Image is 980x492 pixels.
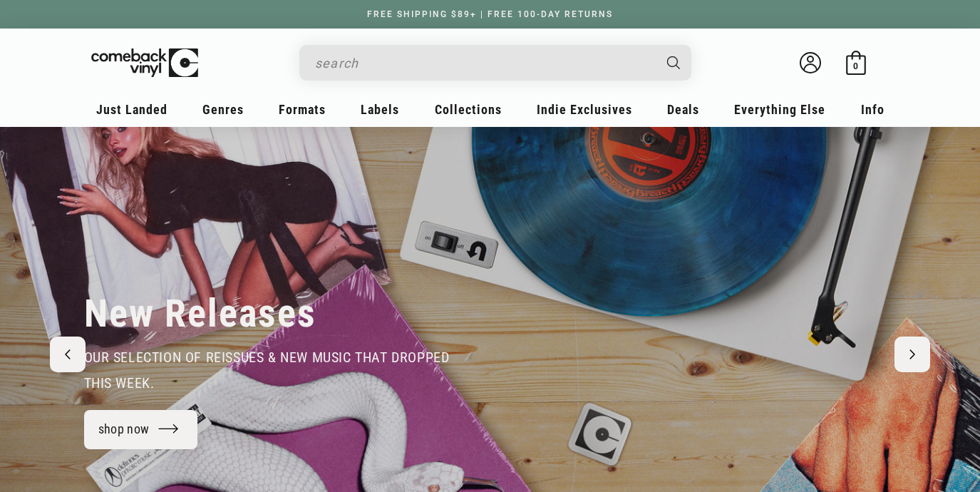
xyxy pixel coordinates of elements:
[435,102,502,117] span: Collections
[279,102,326,117] span: Formats
[734,102,825,117] span: Everything Else
[84,410,198,449] a: shop now
[299,45,691,81] div: Search
[861,102,884,117] span: Info
[353,9,627,19] a: FREE SHIPPING $89+ | FREE 100-DAY RETURNS
[853,61,858,71] span: 0
[667,102,699,117] span: Deals
[84,290,316,337] h2: New Releases
[315,48,653,78] input: search
[361,102,399,117] span: Labels
[84,349,450,391] span: our selection of reissues & new music that dropped this week.
[537,102,632,117] span: Indie Exclusives
[96,102,167,117] span: Just Landed
[654,45,693,81] button: Search
[202,102,244,117] span: Genres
